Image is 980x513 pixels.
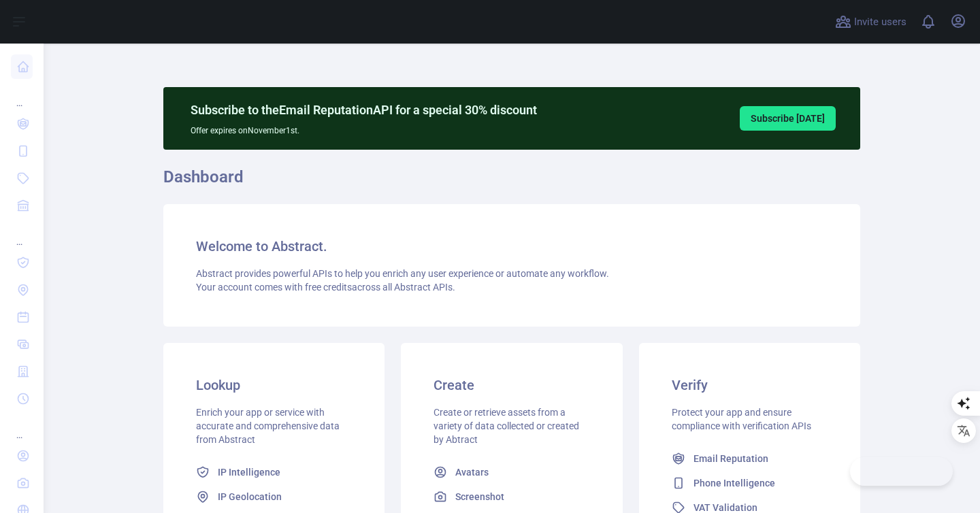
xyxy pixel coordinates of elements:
[672,376,828,395] h3: Verify
[191,101,537,120] p: Subscribe to the Email Reputation API for a special 30 % discount
[191,484,357,509] a: IP Geolocation
[196,282,455,293] span: Your account comes with across all Abstract APIs.
[11,82,33,109] div: ...
[850,457,953,486] iframe: Toggle Customer Support
[428,484,595,509] a: Screenshot
[740,106,836,131] button: Subscribe [DATE]
[428,460,595,484] a: Avatars
[163,166,860,199] h1: Dashboard
[434,376,589,395] h3: Create
[196,237,828,256] h3: Welcome to Abstract.
[693,476,775,490] span: Phone Intelligence
[11,220,33,248] div: ...
[693,452,768,465] span: Email Reputation
[191,120,537,136] p: Offer expires on November 1st.
[666,446,833,471] a: Email Reputation
[218,465,280,479] span: IP Intelligence
[191,460,357,484] a: IP Intelligence
[11,414,33,441] div: ...
[854,14,906,30] span: Invite users
[455,465,489,479] span: Avatars
[218,490,282,503] span: IP Geolocation
[305,282,352,293] span: free credits
[832,11,909,33] button: Invite users
[666,471,833,495] a: Phone Intelligence
[196,268,609,279] span: Abstract provides powerful APIs to help you enrich any user experience or automate any workflow.
[434,407,579,445] span: Create or retrieve assets from a variety of data collected or created by Abtract
[672,407,811,431] span: Protect your app and ensure compliance with verification APIs
[196,407,340,445] span: Enrich your app or service with accurate and comprehensive data from Abstract
[196,376,352,395] h3: Lookup
[455,490,504,503] span: Screenshot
